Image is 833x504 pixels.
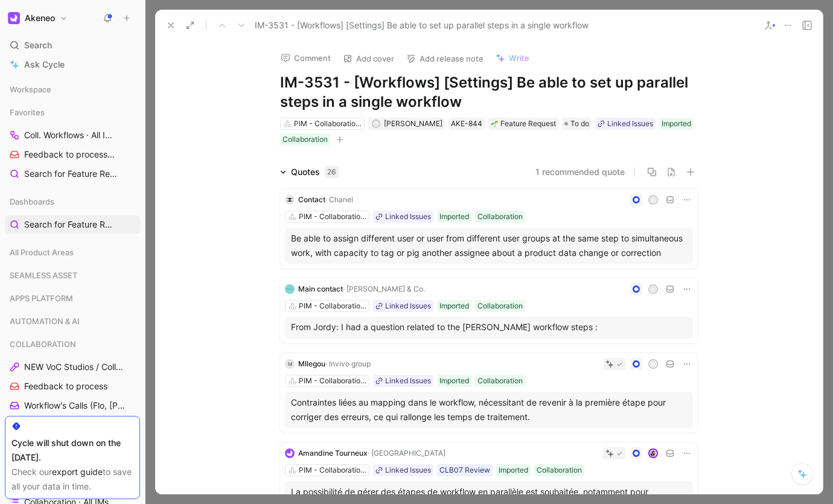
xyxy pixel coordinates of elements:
[649,196,657,204] div: A
[5,243,140,265] div: All Product Areas
[5,335,140,353] div: COLLABORATION
[343,284,425,293] span: · [PERSON_NAME] & Co.
[11,436,133,465] div: Cycle will shut down on the [DATE].
[385,300,431,312] div: Linked Issues
[5,397,140,415] a: Workflow's Calls (Flo, [PERSON_NAME], [PERSON_NAME])
[24,38,52,53] span: Search
[5,193,140,211] div: Dashboards
[298,195,325,204] span: Contact
[298,448,368,458] span: Amandine Tourneux
[10,338,76,350] span: COLLABORATION
[325,166,339,178] div: 26
[5,266,140,288] div: SEAMLESS ASSET
[649,360,657,368] div: M
[337,50,400,67] button: Add cover
[5,165,140,183] a: Search for Feature Requests
[5,243,140,261] div: All Product Areas
[662,118,691,130] div: Imported
[24,380,107,392] span: Feedback to process
[24,168,119,180] span: Search for Feature Requests
[5,312,140,334] div: AUTOMATION & AI
[299,464,366,476] div: PIM - Collaboration Workflows
[5,193,140,234] div: DashboardsSearch for Feature Requests
[5,215,140,234] a: Search for Feature Requests
[5,103,140,121] div: Favorites
[385,211,431,223] div: Linked Issues
[649,450,657,458] img: avatar
[299,211,366,223] div: PIM - Collaboration Workflows
[25,13,55,24] h1: Akeneo
[570,118,589,130] span: To do
[285,359,295,369] div: M
[491,118,556,130] div: Feature Request
[649,285,657,293] div: A
[52,467,103,477] a: export guide
[24,129,120,142] span: Coll. Workflows · All IMs
[5,56,140,74] a: Ask Cycle
[24,57,65,72] span: Ask Cycle
[5,126,140,144] a: Coll. Workflows · All IMs
[488,118,558,130] div: 🌱Feature Request
[491,120,498,127] img: 🌱
[10,246,74,258] span: All Product Areas
[384,119,442,128] span: [PERSON_NAME]
[285,284,295,294] img: logo
[535,165,625,179] button: 1 recommended quote
[291,165,339,179] div: Quotes
[385,464,431,476] div: Linked Issues
[11,465,133,494] div: Check our to save all your data in time.
[275,49,336,66] button: Comment
[291,231,687,260] div: Be able to assign different user or user from different user groups at the same step to simultane...
[299,300,366,312] div: PIM - Collaboration Workflows
[298,359,325,368] span: Mllegou
[509,53,529,63] span: Write
[285,448,295,458] img: logo
[298,284,343,293] span: Main contact
[439,211,469,223] div: Imported
[607,118,653,130] div: Linked Issues
[439,464,490,476] div: CLB07 Review
[10,269,77,281] span: SEAMLESS ASSET
[439,300,469,312] div: Imported
[5,312,140,330] div: AUTOMATION & AI
[5,80,140,98] div: Workspace
[24,219,114,231] span: Search for Feature Requests
[5,289,140,311] div: APPS PLATFORM
[372,120,379,127] div: A
[299,375,366,387] div: PIM - Collaboration Workflows
[24,148,118,161] span: Feedback to process
[5,145,140,164] a: Feedback to processCOLLABORATION
[477,375,523,387] div: Collaboration
[10,292,73,304] span: APPS PLATFORM
[275,165,343,179] div: Quotes26
[490,49,535,66] button: Write
[285,195,295,205] img: logo
[291,395,687,424] div: Contraintes liées au mapping dans le workflow, nécessitant de revenir à la première étape pour co...
[537,464,582,476] div: Collaboration
[291,321,687,333] p: From Jordy: I had a question related to the [PERSON_NAME] workflow steps :
[5,266,140,284] div: SEAMLESS ASSET
[5,36,140,54] div: Search
[294,118,362,130] div: PIM - Collaboration Workflows
[10,83,51,95] span: Workspace
[5,358,140,376] a: NEW VoC Studios / Collaboration
[368,448,445,458] span: · [GEOGRAPHIC_DATA]
[477,211,523,223] div: Collaboration
[24,361,126,373] span: NEW VoC Studios / Collaboration
[401,50,489,67] button: Add release note
[10,196,54,208] span: Dashboards
[10,315,80,327] span: AUTOMATION & AI
[325,195,353,204] span: · Chanel
[282,133,328,145] div: Collaboration
[5,377,140,395] a: Feedback to process
[5,289,140,307] div: APPS PLATFORM
[499,464,528,476] div: Imported
[255,18,589,33] span: IM-3531 - [Workflows] [Settings] Be able to set up parallel steps in a single workflow
[562,118,592,130] div: To do
[451,118,482,130] div: AKE-844
[24,400,130,412] span: Workflow's Calls (Flo, [PERSON_NAME], [PERSON_NAME])
[439,375,469,387] div: Imported
[325,359,371,368] span: · Invivo group
[385,375,431,387] div: Linked Issues
[477,300,523,312] div: Collaboration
